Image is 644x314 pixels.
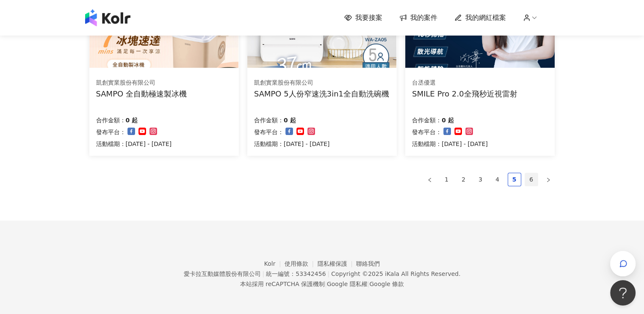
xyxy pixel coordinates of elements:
a: Google 條款 [369,281,404,287]
span: | [368,281,370,287]
a: 6 [525,173,538,186]
p: 合作金額： [412,115,442,125]
li: 2 [457,173,470,186]
a: 聯絡我們 [356,260,380,267]
a: 2 [457,173,470,186]
iframe: Help Scout Beacon - Open [610,280,636,306]
a: 使用條款 [285,260,318,267]
a: Kolr [264,260,285,267]
button: right [542,173,555,186]
div: 台丞優選 [412,79,517,87]
span: 我要接案 [355,13,382,22]
li: Previous Page [423,173,437,186]
div: 愛卡拉互動媒體股份有限公司 [183,270,260,277]
a: 5 [508,173,521,186]
p: 0 起 [284,115,296,125]
p: 0 起 [126,115,138,125]
span: 我的網紅檔案 [465,13,506,22]
div: SAMPO 全自動極速製冰機 [96,88,187,99]
span: left [427,177,432,182]
li: 3 [474,173,487,186]
p: 合作金額： [96,115,126,125]
a: iKala [385,270,399,277]
button: left [423,173,437,186]
img: logo [85,9,130,26]
span: 本站採用 reCAPTCHA 保護機制 [240,279,404,289]
li: Next Page [542,173,555,186]
span: | [262,270,264,277]
p: 發布平台： [254,127,284,137]
a: Google 隱私權 [327,281,368,287]
a: 1 [440,173,453,186]
p: 活動檔期：[DATE] - [DATE] [412,139,488,149]
a: 我要接案 [344,13,382,22]
p: 發布平台： [412,127,442,137]
span: 我的案件 [410,13,437,22]
a: 隱私權保護 [318,260,357,267]
div: 凱創實業股份有限公司 [254,79,389,87]
p: 合作金額： [254,115,284,125]
li: 1 [440,173,453,186]
a: 3 [474,173,487,186]
div: Copyright © 2025 All Rights Reserved. [331,270,460,277]
a: 我的案件 [399,13,437,22]
li: 4 [491,173,504,186]
div: SAMPO 5人份窄速洗3in1全自動洗碗機 [254,88,389,99]
span: | [327,270,329,277]
p: 0 起 [442,115,454,125]
li: 5 [508,173,521,186]
div: 統一編號：53342456 [266,270,326,277]
div: SMILE Pro 2.0全飛秒近視雷射 [412,88,517,99]
div: 凱創實業股份有限公司 [96,79,187,87]
a: 我的網紅檔案 [454,13,506,22]
li: 6 [525,173,538,186]
span: right [546,177,551,182]
span: | [325,281,327,287]
p: 活動檔期：[DATE] - [DATE] [96,139,172,149]
p: 活動檔期：[DATE] - [DATE] [254,139,330,149]
a: 4 [491,173,504,186]
p: 發布平台： [96,127,126,137]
